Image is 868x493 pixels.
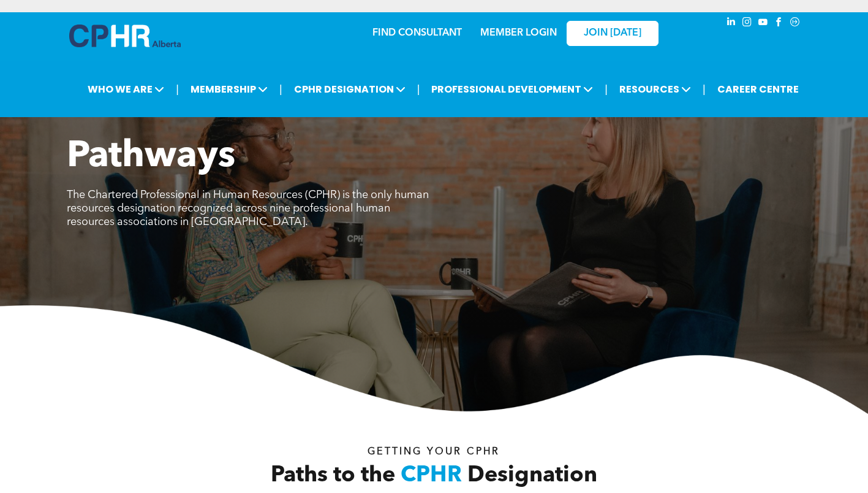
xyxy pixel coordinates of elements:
[772,15,786,32] a: facebook
[67,189,429,227] span: The Chartered Professional in Human Resources (CPHR) is the only human resources designation reco...
[372,28,462,38] a: FIND CONSULTANT
[741,15,754,32] a: instagram
[788,15,802,32] a: Social network
[605,77,608,102] li: |
[176,77,179,102] li: |
[290,78,409,101] span: CPHR DESIGNATION
[69,25,181,47] img: A blue and white logo for cp alberta
[757,15,770,32] a: youtube
[401,465,462,487] span: CPHR
[368,447,500,457] span: Getting your Cphr
[67,139,235,175] span: Pathways
[187,78,271,101] span: MEMBERSHIP
[584,28,641,39] span: JOIN [DATE]
[467,465,597,487] span: Designation
[279,77,282,102] li: |
[703,77,706,102] li: |
[480,28,557,38] a: MEMBER LOGIN
[84,78,168,101] span: WHO WE ARE
[714,78,802,101] a: CAREER CENTRE
[428,78,597,101] span: PROFESSIONAL DEVELOPMENT
[725,15,738,32] a: linkedin
[271,465,395,487] span: Paths to the
[417,77,420,102] li: |
[567,21,659,46] a: JOIN [DATE]
[616,78,695,101] span: RESOURCES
